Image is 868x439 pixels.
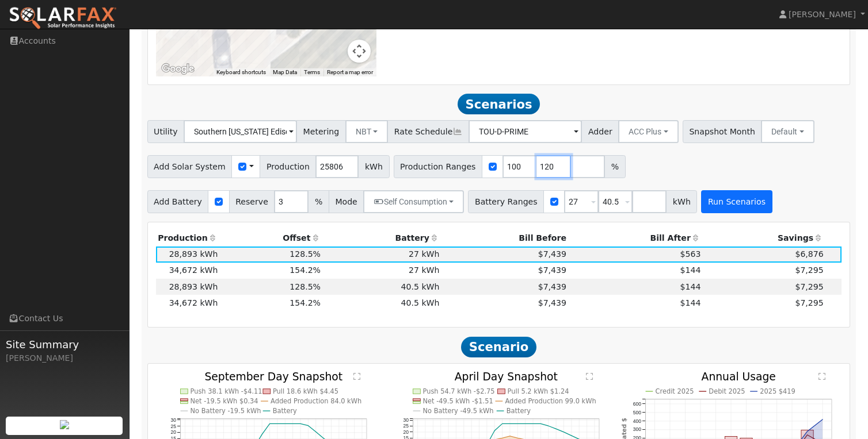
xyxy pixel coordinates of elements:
[322,279,441,295] td: 40.5 kWh
[680,282,701,291] span: $144
[563,431,565,433] circle: onclick=""
[581,120,619,143] span: Adder
[184,120,297,143] input: Select a Utility
[517,437,519,439] circle: onclick=""
[403,429,409,435] text: 20
[322,247,441,263] td: 27 kWh
[680,249,701,259] span: $563
[461,337,536,357] span: Scenario
[159,61,197,76] a: Open this area in Google Maps (opens a new window)
[156,230,220,247] th: Production
[441,230,569,247] th: Bill Before
[701,190,772,213] button: Run Scenarios
[795,265,823,275] span: $7,295
[501,437,503,439] circle: onclick=""
[296,120,346,143] span: Metering
[322,230,441,247] th: Battery
[403,417,409,423] text: 30
[633,427,641,433] text: 300
[387,120,469,143] span: Rate Schedule
[190,407,261,415] text: No Battery -19.5 kWh
[147,120,185,143] span: Utility
[363,190,464,213] button: Self Consumption
[570,434,572,436] circle: onclick=""
[604,155,625,178] span: %
[204,371,342,383] text: September Day Snapshot
[633,410,641,415] text: 500
[147,155,233,178] span: Add Solar System
[633,418,641,424] text: 400
[358,155,389,178] span: kWh
[455,371,558,383] text: April Day Snapshot
[60,420,69,429] img: retrieve
[299,423,301,425] circle: onclick=""
[147,190,209,213] span: Add Battery
[345,120,389,143] button: NBT
[156,295,220,311] td: 34,672 kWh
[290,298,321,307] span: 154.2%
[795,298,823,307] span: $7,295
[261,433,262,435] circle: onclick=""
[6,352,123,364] div: [PERSON_NAME]
[9,6,117,30] img: SolarFax
[190,397,258,405] text: Net -19.5 kWh $0.34
[290,265,321,275] span: 154.2%
[348,40,371,63] button: Map camera controls
[272,407,296,415] text: Battery
[538,249,566,259] span: $7,439
[273,68,297,76] button: Map Data
[315,431,317,433] circle: onclick=""
[273,387,338,395] text: Pull 18.6 kWh $4.45
[353,372,360,380] text: 
[683,120,762,143] span: Snapshot Month
[329,190,364,213] span: Mode
[304,69,320,75] a: Terms
[190,387,262,395] text: Push 38.1 kWh -$4.11
[468,190,544,213] span: Battery Ranges
[292,423,294,425] circle: onclick=""
[778,233,813,242] span: Savings
[666,190,697,213] span: kWh
[538,298,566,307] span: $7,439
[170,430,176,436] text: 20
[290,249,321,259] span: 128.5%
[423,407,494,415] text: No Battery -49.5 kWh
[156,263,220,279] td: 34,672 kWh
[789,10,856,19] span: [PERSON_NAME]
[586,372,593,380] text: 
[327,69,373,75] a: Report a map error
[423,387,495,395] text: Push 54.7 kWh -$2.75
[423,397,493,405] text: Net -49.5 kWh -$1.51
[509,423,511,425] circle: onclick=""
[795,282,823,291] span: $7,295
[494,430,496,432] circle: onclick=""
[159,61,197,76] img: Google
[618,120,679,143] button: ACC Plus
[284,423,285,425] circle: onclick=""
[524,423,526,425] circle: onclick=""
[170,423,176,429] text: 25
[290,282,321,291] span: 128.5%
[806,434,808,436] circle: onclick=""
[761,120,814,143] button: Default
[394,155,482,178] span: Production Ranges
[509,435,511,437] circle: onclick=""
[276,423,278,425] circle: onclick=""
[229,190,275,213] span: Reserve
[656,387,694,395] text: Credit 2025
[271,397,361,405] text: Added Production 84.0 kWh
[760,387,795,395] text: 2025 $419
[308,190,329,213] span: %
[818,372,825,380] text: 
[469,120,582,143] input: Select a Rate Schedule
[216,68,266,76] button: Keyboard shortcuts
[322,295,441,311] td: 40.5 kWh
[403,423,409,429] text: 25
[680,265,701,275] span: $144
[170,417,176,423] text: 30
[507,407,531,415] text: Battery
[269,423,271,425] circle: onclick=""
[6,337,123,352] span: Site Summary
[156,279,220,295] td: 28,893 kWh
[307,425,309,426] circle: onclick=""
